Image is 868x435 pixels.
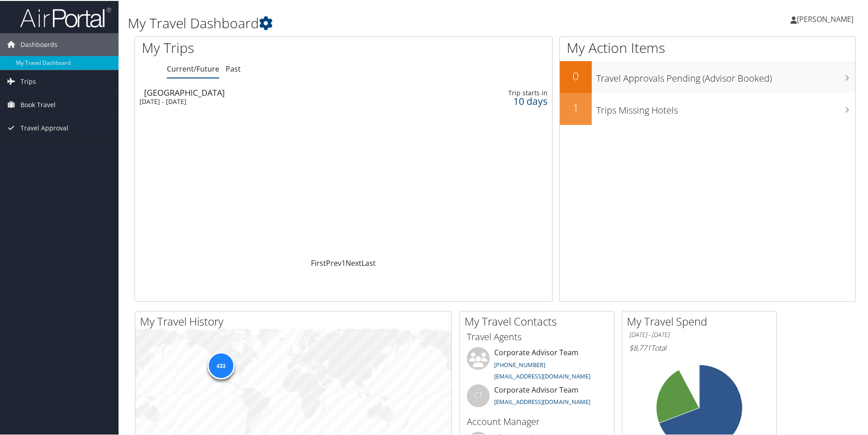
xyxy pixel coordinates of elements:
h6: Total [629,342,770,352]
h1: My Action Items [560,37,855,57]
a: 1Trips Missing Hotels [560,92,855,124]
div: CT [467,383,490,406]
div: Trip starts in [456,88,547,96]
h3: Trips Missing Hotels [596,98,855,116]
a: Current/Future [167,63,219,73]
a: [PHONE_NUMBER] [494,360,545,368]
h2: My Travel Spend [627,313,776,328]
h6: [DATE] - [DATE] [629,330,770,338]
a: Next [346,257,362,267]
a: [EMAIL_ADDRESS][DOMAIN_NAME] [494,397,590,405]
img: airportal-logo.png [20,6,111,27]
h2: 1 [560,99,592,115]
div: 433 [207,351,234,378]
a: First [311,257,326,267]
h2: My Travel History [140,313,451,328]
div: [GEOGRAPHIC_DATA] [144,88,406,96]
a: Last [362,257,376,267]
span: $8,771 [629,342,651,352]
h2: My Travel Contacts [465,313,614,328]
div: 10 days [456,96,547,104]
div: [DATE] - [DATE] [139,97,401,105]
h3: Travel Agents [467,330,607,342]
h3: Account Manager [467,414,607,427]
a: Prev [326,257,341,267]
a: [PERSON_NAME] [790,5,863,32]
li: Corporate Advisor Team [462,383,612,413]
h2: 0 [560,67,592,83]
a: [EMAIL_ADDRESS][DOMAIN_NAME] [494,371,590,379]
h1: My Travel Dashboard [128,13,618,32]
span: Trips [21,69,36,92]
h3: Travel Approvals Pending (Advisor Booked) [596,67,855,84]
a: 1 [341,257,346,267]
li: Corporate Advisor Team [462,346,612,383]
span: Travel Approval [21,116,68,139]
a: Past [226,63,241,73]
span: [PERSON_NAME] [797,13,853,23]
span: Book Travel [21,93,56,115]
h1: My Trips [142,37,372,57]
span: Dashboards [21,32,57,55]
a: 0Travel Approvals Pending (Advisor Booked) [560,60,855,92]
